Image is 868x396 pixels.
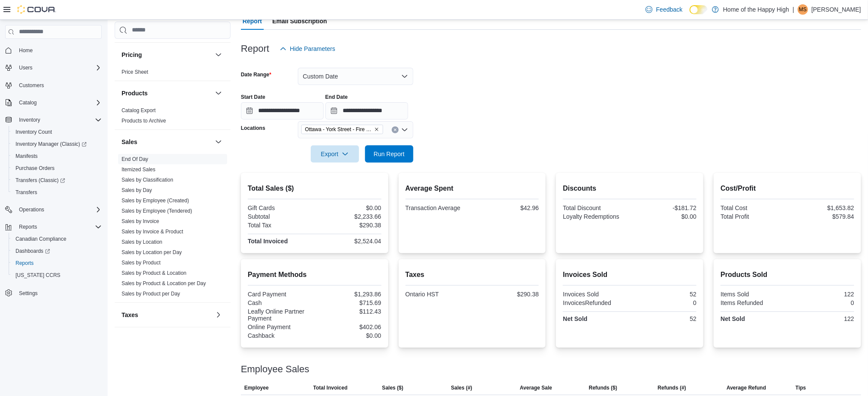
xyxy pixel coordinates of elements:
[241,71,272,78] label: Date Range
[16,222,102,232] span: Reports
[248,291,313,298] div: Card Payment
[213,137,224,147] button: Sales
[374,150,405,158] span: Run Report
[392,126,399,133] button: Clear input
[2,97,105,109] button: Catalog
[12,139,102,149] span: Inventory Manager (Classic)
[241,364,309,374] h3: Employee Sales
[382,384,403,391] span: Sales ($)
[122,259,161,266] span: Sales by Product
[122,69,148,75] span: Price Sheet
[16,80,47,91] a: Customers
[631,213,696,220] div: $0.00
[17,5,56,14] img: Cova
[789,299,854,306] div: 0
[16,222,41,232] button: Reports
[248,222,313,229] div: Total Tax
[122,107,156,113] a: Catalog Export
[12,270,102,280] span: Washington CCRS
[16,80,102,91] span: Customers
[12,151,41,161] a: Manifests
[9,162,105,174] button: Purchase Orders
[12,127,56,137] a: Inventory Count
[727,384,766,391] span: Average Refund
[12,163,102,173] span: Purchase Orders
[243,13,262,30] span: Report
[631,315,696,322] div: 52
[2,62,105,74] button: Users
[122,218,159,224] a: Sales by Invoice
[122,290,180,297] span: Sales by Product per Day
[365,145,413,163] button: Run Report
[16,204,48,215] button: Operations
[115,154,231,302] div: Sales
[122,311,212,319] button: Taxes
[406,204,471,211] div: Transaction Average
[316,204,381,211] div: $0.00
[122,50,212,59] button: Pricing
[563,204,628,211] div: Total Discount
[789,291,854,298] div: 122
[16,287,102,298] span: Settings
[122,280,206,287] span: Sales by Product & Location per Day
[115,105,231,129] div: Products
[122,311,138,319] h3: Taxes
[563,291,628,298] div: Invoices Sold
[563,183,696,194] h2: Discounts
[812,4,861,15] p: [PERSON_NAME]
[325,94,348,101] label: End Date
[563,213,628,220] div: Loyalty Redemptions
[248,332,313,339] div: Cashback
[311,145,359,163] button: Export
[451,384,472,391] span: Sales (#)
[2,79,105,91] button: Customers
[298,68,413,85] button: Custom Date
[12,270,64,280] a: [US_STATE] CCRS
[658,384,686,391] span: Refunds (#)
[2,114,105,126] button: Inventory
[213,50,224,60] button: Pricing
[248,324,313,330] div: Online Payment
[248,299,313,306] div: Cash
[122,167,156,173] a: Itemized Sales
[276,40,339,57] button: Hide Parameters
[12,175,102,185] span: Transfers (Classic)
[244,384,269,391] span: Employee
[16,272,60,279] span: [US_STATE] CCRS
[12,258,102,268] span: Reports
[122,156,148,163] span: End Of Day
[19,223,37,230] span: Reports
[213,310,224,320] button: Taxes
[16,97,102,108] span: Catalog
[122,117,166,124] span: Products to Archive
[19,206,44,213] span: Operations
[16,129,52,135] span: Inventory Count
[122,89,148,97] h3: Products
[631,299,696,306] div: 0
[122,249,182,255] a: Sales by Location per Day
[241,125,265,132] label: Locations
[9,186,105,198] button: Transfers
[122,89,212,97] button: Products
[721,183,854,194] h2: Cost/Profit
[16,153,37,160] span: Manifests
[563,315,587,322] strong: Net Sold
[631,204,696,211] div: -$181.72
[16,177,65,184] span: Transfers (Classic)
[12,163,58,173] a: Purchase Orders
[9,269,105,281] button: [US_STATE] CCRS
[16,141,87,148] span: Inventory Manager (Classic)
[16,260,34,267] span: Reports
[213,88,224,98] button: Products
[721,291,786,298] div: Items Sold
[406,183,539,194] h2: Average Spent
[122,239,162,245] a: Sales by Location
[474,204,539,211] div: $42.96
[2,286,105,299] button: Settings
[789,204,854,211] div: $1,653.82
[122,208,192,214] a: Sales by Employee (Tendered)
[16,45,36,56] a: Home
[16,97,40,108] button: Catalog
[474,291,539,298] div: $290.38
[796,384,806,391] span: Tips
